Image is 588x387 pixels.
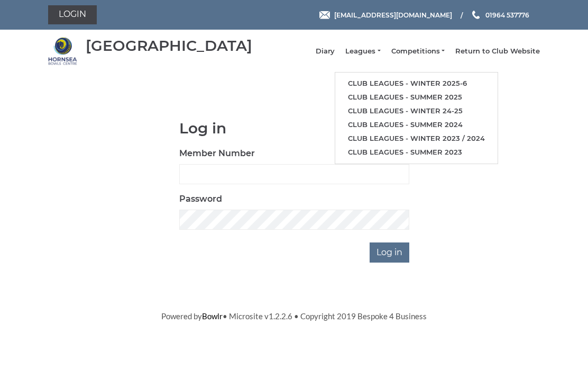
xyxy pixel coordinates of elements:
[334,11,452,19] span: [EMAIL_ADDRESS][DOMAIN_NAME]
[335,146,498,159] a: Club leagues - Summer 2023
[370,242,409,263] input: Log in
[48,37,77,66] img: Hornsea Bowls Centre
[472,11,480,19] img: Phone us
[335,118,498,132] a: Club leagues - Summer 2024
[455,47,540,56] a: Return to Club Website
[161,311,427,321] span: Powered by • Microsite v1.2.2.6 • Copyright 2019 Bespoke 4 Business
[316,47,335,56] a: Diary
[335,91,498,104] a: Club leagues - Summer 2025
[335,72,498,164] ul: Leagues
[319,11,330,19] img: Email
[202,311,223,321] a: Bowlr
[319,10,452,20] a: Email [EMAIL_ADDRESS][DOMAIN_NAME]
[471,10,529,20] a: Phone us 01964 537776
[391,47,445,56] a: Competitions
[179,147,255,160] label: Member Number
[179,193,222,205] label: Password
[335,132,498,146] a: Club leagues - Winter 2023 / 2024
[335,77,498,91] a: Club leagues - Winter 2025-6
[86,38,252,54] div: [GEOGRAPHIC_DATA]
[179,120,409,137] h1: Log in
[345,47,380,56] a: Leagues
[485,11,529,19] span: 01964 537776
[48,5,97,24] a: Login
[335,104,498,118] a: Club leagues - Winter 24-25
